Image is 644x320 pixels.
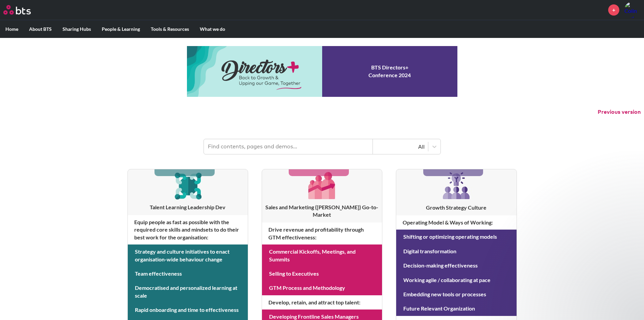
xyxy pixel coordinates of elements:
[194,20,231,38] label: What we do
[172,169,204,201] img: [object Object]
[128,215,248,244] h4: Equip people as fast as possible with the required core skills and mindsets to do their best work...
[128,204,248,211] h3: Talent Learning Leadership Dev
[262,204,382,219] h3: Sales and Marketing ([PERSON_NAME]) Go-to-Market
[306,169,338,201] img: [object Object]
[440,169,473,202] img: [object Object]
[3,5,43,15] a: Go home
[57,20,96,38] label: Sharing Hubs
[24,20,57,38] label: About BTS
[145,20,194,38] label: Tools & Resources
[376,143,425,150] div: All
[396,215,516,230] h4: Operating Model & Ways of Working :
[509,175,644,302] iframe: Intercom notifications message
[624,2,641,18] a: Profile
[262,295,382,310] h4: Develop, retain, and attract top talent :
[624,2,641,18] img: Colin Park
[608,4,619,16] a: +
[3,5,31,15] img: BTS Logo
[621,297,637,313] iframe: Intercom live chat
[187,46,457,97] a: Conference 2024
[204,139,373,154] input: Find contents, pages and demos...
[598,108,641,116] button: Previous version
[262,222,382,244] h4: Drive revenue and profitability through GTM effectiveness :
[96,20,145,38] label: People & Learning
[396,204,516,211] h3: Growth Strategy Culture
